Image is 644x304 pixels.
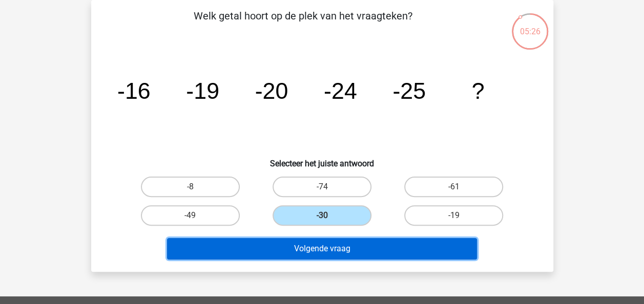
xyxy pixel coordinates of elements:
p: Welk getal hoort op de plek van het vraagteken? [108,8,498,39]
label: -49 [141,205,240,226]
button: Volgende vraag [167,238,477,259]
h6: Selecteer het juiste antwoord [108,150,537,168]
div: 05:26 [511,12,549,38]
tspan: -19 [186,78,219,103]
tspan: -24 [323,78,357,103]
label: -74 [273,177,371,197]
label: -61 [404,177,503,197]
tspan: -20 [255,78,288,103]
label: -8 [141,177,240,197]
label: -30 [273,205,371,226]
tspan: -16 [117,78,150,103]
label: -19 [404,205,503,226]
tspan: -25 [392,78,426,103]
tspan: ? [471,78,484,103]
